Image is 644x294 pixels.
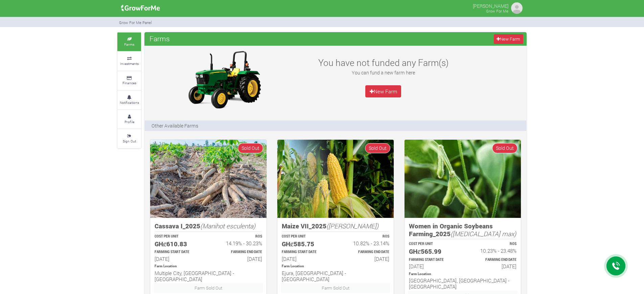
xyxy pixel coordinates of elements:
small: Grow For Me Panel [119,20,152,25]
p: Estimated Farming Start Date [155,250,202,255]
h5: GHȼ610.83 [155,240,202,248]
i: (Manihot esculenta) [200,222,255,230]
img: growforme image [510,1,524,15]
h6: [GEOGRAPHIC_DATA], [GEOGRAPHIC_DATA] - [GEOGRAPHIC_DATA] [409,277,516,290]
p: Location of Farm [282,264,389,269]
img: growforme image [150,140,267,218]
img: growforme image [405,140,521,218]
p: COST PER UNIT [155,234,202,239]
h6: [DATE] [282,256,329,262]
small: Grow For Me [486,8,508,14]
p: [PERSON_NAME] [473,1,508,9]
p: COST PER UNIT [409,242,457,247]
h6: 14.19% - 30.23% [214,240,262,246]
span: Sold Out [238,143,263,153]
h5: GHȼ565.99 [409,248,457,255]
h6: Multiple City, [GEOGRAPHIC_DATA] - [GEOGRAPHIC_DATA] [155,270,262,282]
p: Other Available Farms [152,122,198,129]
a: Notifications [117,91,141,109]
h6: Ejura, [GEOGRAPHIC_DATA] - [GEOGRAPHIC_DATA] [282,270,389,282]
small: Farms [124,42,134,47]
a: Profile [117,110,141,129]
h6: 10.23% - 23.48% [469,248,516,254]
h5: Women in Organic Soybeans Farming_2025 [409,222,516,238]
h5: Maize VII_2025 [282,222,389,230]
small: Investments [120,61,139,66]
i: ([PERSON_NAME]) [326,222,378,230]
p: COST PER UNIT [282,234,329,239]
a: Investments [117,52,141,70]
img: growforme image [119,1,162,15]
span: Sold Out [492,143,517,153]
img: growforme image [182,49,267,110]
p: Estimated Farming Start Date [409,257,457,263]
p: Location of Farm [155,264,262,269]
h6: [DATE] [214,256,262,262]
h6: [DATE] [155,256,202,262]
p: Estimated Farming End Date [214,250,262,255]
a: Farms [117,32,141,51]
a: Finances [117,71,141,90]
span: Farms [148,32,171,45]
span: Sold Out [365,143,390,153]
p: You can fund a new farm here [310,69,457,76]
p: Estimated Farming End Date [469,257,516,263]
a: New Farm [365,85,401,97]
h6: [DATE] [342,256,389,262]
small: Notifications [120,100,139,105]
p: ROS [214,234,262,239]
h5: GHȼ585.75 [282,240,329,248]
small: Sign Out [123,139,136,143]
p: Location of Farm [409,272,516,277]
h5: Cassava I_2025 [155,222,262,230]
h6: [DATE] [469,263,516,269]
a: Sign Out [117,129,141,148]
img: growforme image [277,140,394,218]
h6: [DATE] [409,263,457,269]
h3: You have not funded any Farm(s) [310,57,457,68]
i: ([MEDICAL_DATA] max) [451,229,516,238]
p: Estimated Farming Start Date [282,250,329,255]
h6: 10.82% - 23.14% [342,240,389,246]
a: New Farm [494,34,523,44]
p: ROS [469,242,516,247]
p: Estimated Farming End Date [342,250,389,255]
p: ROS [342,234,389,239]
small: Finances [122,81,136,85]
small: Profile [124,119,134,124]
